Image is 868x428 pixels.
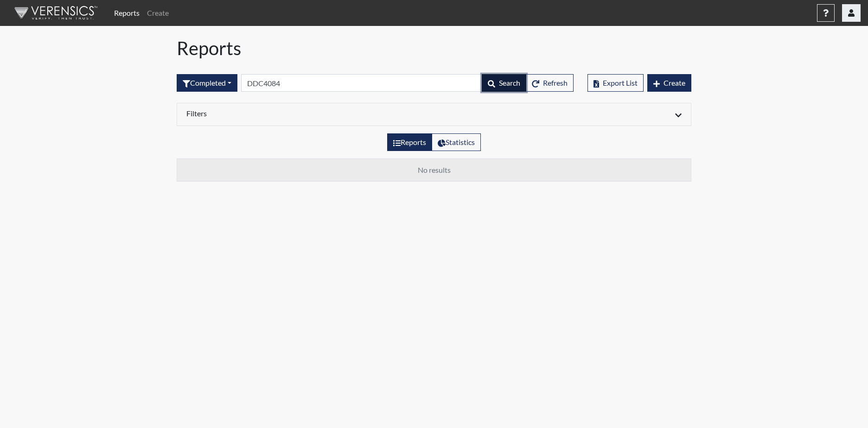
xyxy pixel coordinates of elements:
[177,37,691,59] h1: Reports
[241,74,482,92] input: Search by Registration ID, Interview Number, or Investigation Name.
[177,74,237,92] div: Filter by interview status
[647,74,691,92] button: Create
[664,78,685,87] span: Create
[186,109,427,118] h6: Filters
[179,109,689,120] div: Click to expand/collapse filters
[432,133,481,151] label: View statistics about completed interviews
[387,133,432,151] label: View the list of reports
[587,74,644,92] button: Export List
[499,78,520,87] span: Search
[177,159,691,182] td: No results
[482,74,526,92] button: Search
[143,4,172,22] a: Create
[603,78,638,87] span: Export List
[177,74,237,92] button: Completed
[526,74,574,92] button: Refresh
[543,78,568,87] span: Refresh
[110,4,143,22] a: Reports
